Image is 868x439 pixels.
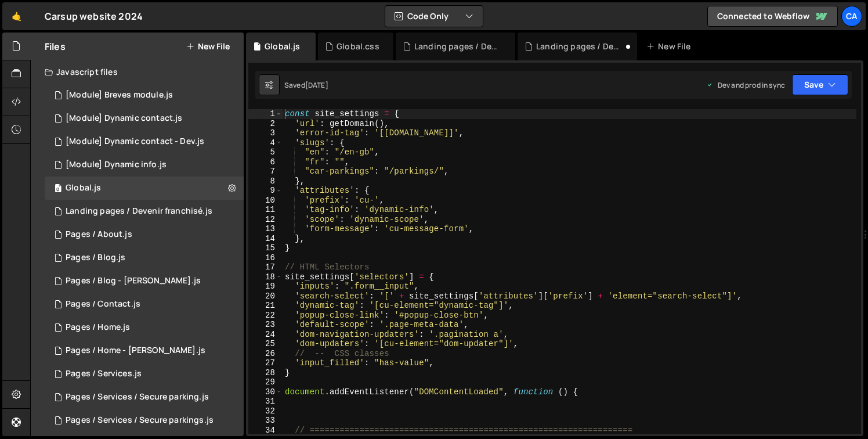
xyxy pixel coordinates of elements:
div: 4 [248,138,283,148]
div: [Module] Dynamic contact.js [66,113,182,124]
div: Pages / Services / Secure parkings.js [66,415,214,426]
div: 14 [248,234,283,244]
div: [Module] Breves module.js [66,90,173,100]
div: Pages / Home - [PERSON_NAME].js [66,346,205,356]
div: Global.js [265,41,300,52]
div: [DATE] [305,80,328,90]
button: Save [792,74,848,95]
div: 17 [248,262,283,272]
div: 11488/41321.js [45,130,244,153]
div: Dev and prod in sync [706,80,785,90]
div: 11488/30026.js [45,84,244,107]
div: 11488/45869.js [45,200,244,223]
div: 21 [248,301,283,311]
div: Pages / Blog - [PERSON_NAME].js [66,276,201,286]
div: Pages / Home.js [66,322,130,333]
div: 19 [248,282,283,292]
div: 23 [248,320,283,330]
div: 11488/27106.js [45,316,244,339]
div: 11488/27097.js [45,107,244,130]
div: Javascript files [31,60,244,84]
div: 7 [248,167,283,177]
button: Code Only [385,6,483,27]
div: Pages / Contact.js [66,299,140,310]
div: 15 [248,243,283,253]
div: 27 [248,358,283,368]
div: 11488/27101.js [45,386,244,409]
div: 22 [248,311,283,321]
button: New File [186,42,230,51]
div: 16 [248,253,283,263]
div: Pages / Services.js [66,369,142,379]
div: 26 [248,349,283,359]
div: 11488/29924.js [45,269,244,293]
div: Landing pages / Devenir franchisé.js [536,41,623,52]
div: [Module] Dynamic info.js [66,160,167,170]
div: Landing pages / Devenir franchisé.css [414,41,501,52]
div: Global.css [337,41,379,52]
div: 5 [248,147,283,157]
div: 8 [248,177,283,186]
span: 0 [55,185,62,194]
div: 31 [248,397,283,406]
div: 10 [248,196,283,206]
div: 32 [248,406,283,416]
div: Pages / About.js [66,229,132,240]
div: 11488/27098.js [45,153,244,177]
div: 24 [248,330,283,340]
a: Ca [841,6,862,27]
div: 29 [248,377,283,387]
div: 18 [248,272,283,282]
div: 30 [248,387,283,397]
div: 1 [248,109,283,119]
div: 11488/27105.js [45,293,244,316]
div: 20 [248,292,283,301]
a: 🤙 [2,2,31,30]
div: Carsup website 2024 [45,9,143,23]
div: 11488/27090.js [45,177,244,200]
a: Connected to Webflow [707,6,838,27]
div: Saved [284,80,328,90]
div: 13 [248,224,283,234]
div: 2 [248,119,283,129]
div: Global.js [66,183,101,193]
div: Pages / Services / Secure parking.js [66,392,209,402]
div: New File [646,41,695,52]
div: 12 [248,215,283,225]
div: 9 [248,186,283,196]
h2: Files [45,40,66,53]
div: 11 [248,205,283,215]
div: 34 [248,426,283,436]
div: 11488/27100.js [45,409,244,432]
div: 11488/29909.js [45,339,244,362]
div: 25 [248,339,283,349]
div: 6 [248,157,283,167]
div: 11488/27104.js [45,246,244,269]
div: 11488/27107.js [45,362,244,386]
div: 33 [248,416,283,426]
div: 28 [248,368,283,378]
div: Landing pages / Devenir franchisé.js [66,206,212,217]
div: Pages / Blog.js [66,253,125,263]
div: 11488/27102.js [45,223,244,246]
div: 3 [248,128,283,138]
div: [Module] Dynamic contact - Dev.js [66,136,204,147]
